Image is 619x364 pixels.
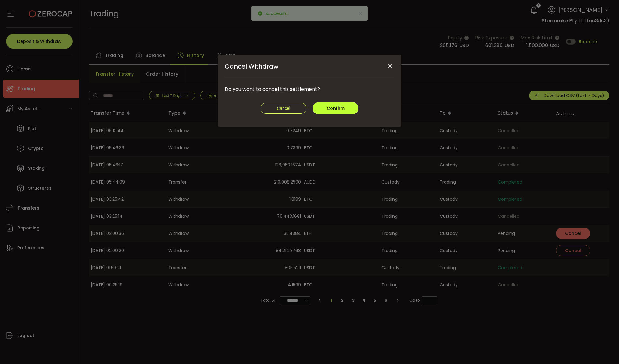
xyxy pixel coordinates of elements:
span: Cancel [277,106,290,111]
iframe: Chat Widget [588,335,619,364]
span: Do you want to cancel this settlement? [225,86,320,93]
span: Cancel Withdraw [225,62,278,71]
button: Confirm [313,102,358,114]
button: Close [385,61,395,72]
div: Cancel Withdraw [218,55,401,127]
span: Confirm [327,105,345,111]
button: Cancel [261,103,306,114]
